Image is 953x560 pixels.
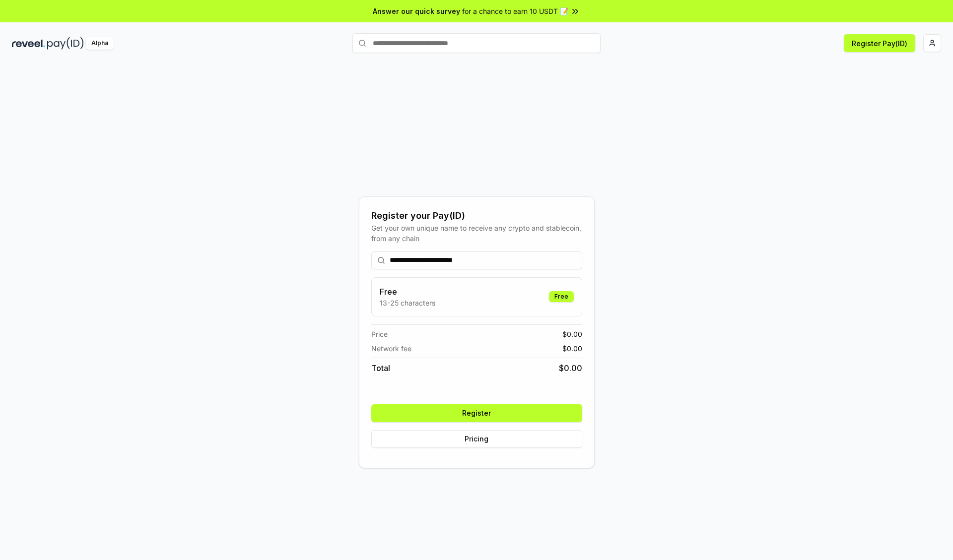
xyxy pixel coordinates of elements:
[844,34,915,52] button: Register Pay(ID)
[371,430,582,448] button: Pricing
[549,291,574,302] div: Free
[371,404,582,422] button: Register
[462,6,568,16] span: for a chance to earn 10 USDT 📝
[371,343,411,354] span: Network fee
[380,286,435,298] h3: Free
[373,6,460,16] span: Answer our quick survey
[12,37,45,50] img: reveel_dark
[47,37,84,50] img: pay_id
[86,37,114,50] div: Alpha
[562,343,582,354] span: $ 0.00
[371,329,388,339] span: Price
[562,329,582,339] span: $ 0.00
[559,362,582,374] span: $ 0.00
[380,298,435,308] p: 13-25 characters
[371,362,390,374] span: Total
[371,223,582,244] div: Get your own unique name to receive any crypto and stablecoin, from any chain
[371,209,582,223] div: Register your Pay(ID)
